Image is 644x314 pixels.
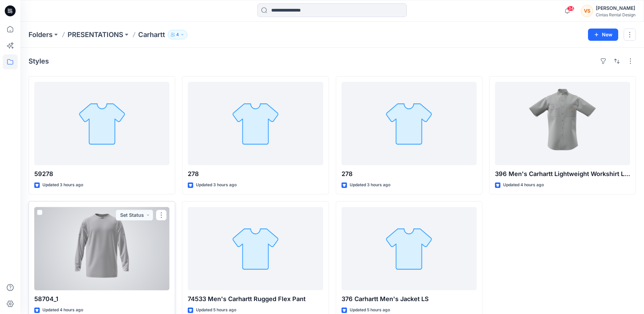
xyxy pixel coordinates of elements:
[34,82,169,165] a: 59278
[42,307,83,314] p: Updated 4 hours ago
[34,169,169,179] p: 59278
[596,12,636,17] div: Cintas Rental Design
[495,82,630,165] a: 396 Men's Carhartt Lightweight Workshirt LS/SS
[342,169,477,179] p: 278
[596,4,636,12] div: [PERSON_NAME]
[188,82,323,165] a: 278
[503,181,544,189] p: Updated 4 hours ago
[342,207,477,290] a: 376 Carhartt Men's Jacket LS
[342,294,477,304] p: 376 Carhartt Men's Jacket LS
[176,31,179,38] p: 4
[188,169,323,179] p: 278
[588,29,618,41] button: New
[168,30,187,39] button: 4
[342,82,477,165] a: 278
[34,294,169,304] p: 58704_1
[42,181,83,189] p: Updated 3 hours ago
[567,6,574,11] span: 34
[34,207,169,290] a: 58704_1
[188,294,323,304] p: 74533 Men's Carhartt Rugged Flex Pant
[29,57,49,65] h4: Styles
[188,207,323,290] a: 74533 Men's Carhartt Rugged Flex Pant
[350,181,390,189] p: Updated 3 hours ago
[196,181,237,189] p: Updated 3 hours ago
[29,30,53,39] a: Folders
[581,5,593,17] div: VS
[68,30,123,39] a: PRESENTATIONS
[350,307,390,314] p: Updated 5 hours ago
[138,30,165,39] p: Carhartt
[495,169,630,179] p: 396 Men's Carhartt Lightweight Workshirt LS/SS
[196,307,236,314] p: Updated 5 hours ago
